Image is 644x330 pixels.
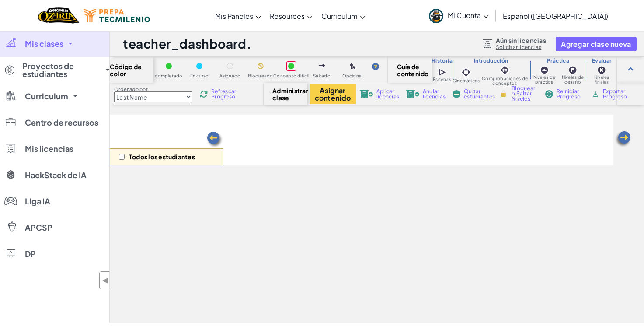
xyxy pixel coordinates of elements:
[123,35,251,52] h1: teacher_dashboard.
[498,4,613,28] a: Español ([GEOGRAPHIC_DATA])
[530,75,559,84] span: Niveles de práctica
[557,89,584,99] span: Reiniciar Progreso
[215,11,253,21] span: Mis Paneles
[438,67,447,77] img: IconCutscene.svg
[545,90,553,98] img: IconReset.svg
[211,4,265,28] a: Mis Paneles
[592,90,599,98] img: IconArchive.svg
[22,62,101,78] span: Proyectos de estudiantes
[614,130,632,148] img: Arrow_Left.png
[503,11,608,21] span: Español ([GEOGRAPHIC_DATA])
[530,57,587,64] h3: Práctica
[273,74,309,78] span: Concepto difícil
[587,75,617,84] span: Niveles finales
[211,89,238,99] span: Refrescar Progreso
[540,66,549,74] img: IconPracticeLevel.svg
[25,145,73,153] span: Mis licencias
[114,86,192,93] label: Ordenado por
[496,37,546,44] span: Aún sin licencias
[360,90,373,98] img: IconLicenseApply.svg
[597,66,606,74] img: IconCapstoneLevel.svg
[25,40,63,48] span: Mis clases
[397,63,423,77] span: Guía de contenido
[25,92,68,100] span: Curriculum
[38,7,79,25] a: Ozaria by CodeCombat logo
[499,90,508,98] img: IconLock.svg
[556,37,636,51] button: Agregar clase nueva
[342,74,363,78] span: Opcional
[25,197,50,205] span: Liga IA
[25,119,98,126] span: Centro de recursos
[453,78,480,83] span: Cinemáticas
[496,44,546,51] a: Solicitar licencias
[219,74,241,78] span: Asignado
[84,9,150,22] img: Tecmilenio logo
[376,89,399,99] span: Aplicar licencias
[499,64,511,76] img: IconInteractive.svg
[319,64,325,67] img: IconSkippedLevel.svg
[265,4,317,28] a: Resources
[406,90,419,98] img: IconLicenseRevoke.svg
[272,87,298,101] span: Administrar clase
[313,74,331,78] span: Saltado
[448,11,489,20] span: Mi Cuenta
[453,90,460,98] img: IconRemoveStudents.svg
[200,90,208,98] img: IconReload.svg
[155,74,182,78] span: completado
[453,57,530,64] h3: Introducción
[568,66,577,74] img: IconChallengeLevel.svg
[110,63,153,77] span: Código de color
[432,57,453,64] h3: Historia
[38,7,79,25] img: Home
[270,11,305,21] span: Resources
[429,9,443,23] img: avatar
[464,89,495,99] span: Quitar estudiantes
[248,74,273,78] span: Bloqueado
[25,171,87,179] span: HackStack de IA
[460,66,472,78] img: IconCinematic.svg
[102,274,109,287] span: ◀
[559,75,586,84] span: Niveles de desafío
[423,89,446,99] span: Anular licencias
[587,57,617,64] h3: Evaluar
[206,131,223,148] img: Arrow_Left.png
[350,63,355,70] img: IconOptionalLevel.svg
[512,86,537,102] span: Bloquear o Saltar Niveles
[603,89,630,99] span: Exportar Progreso
[317,4,370,28] a: Curriculum
[321,11,358,21] span: Curriculum
[129,153,195,160] p: Todos los estudiantes
[425,2,493,29] a: Mi Cuenta
[310,84,356,104] button: Asignar contenido
[480,76,530,86] span: Comprobaciones de conceptos
[372,63,379,70] img: IconHint.svg
[433,77,451,82] span: Escenas
[190,74,209,78] span: En curso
